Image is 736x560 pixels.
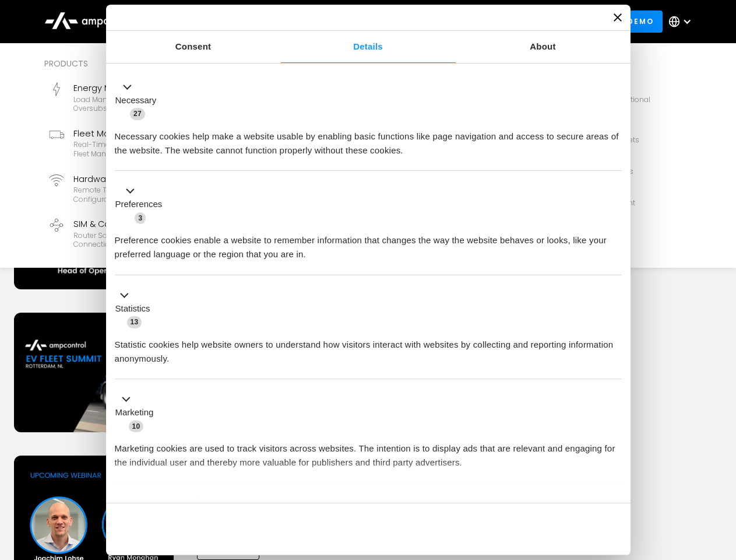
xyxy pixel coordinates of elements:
div: Real-time GPS, SoC, efficiency monitoring, fleet management [73,140,226,158]
label: Marketing [115,406,154,419]
a: SIM & ConnectivityRouter Solutions, SIM Cards, Secure Data Connection [44,213,231,254]
div: Products [44,57,422,70]
span: 3 [135,212,146,224]
a: Energy ManagementLoad management, cost optimization, oversubscription [44,77,231,118]
div: SIM & Connectivity [73,218,226,230]
div: Preference cookies enable a website to remember information that changes the way the website beha... [115,225,622,261]
button: Statistics (13) [115,288,157,329]
button: Unclassified (2) [115,496,210,511]
div: Fleet Management [73,127,226,140]
button: Preferences (3) [115,184,170,225]
div: Statistic cookies help website owners to understand how visitors interact with websites by collec... [115,329,622,366]
div: Hardware Diagnostics [73,173,226,185]
a: Fleet ManagementReal-time GPS, SoC, efficiency monitoring, fleet management [44,123,231,163]
label: Statistics [115,302,150,316]
div: Marketing cookies are used to track visitors across websites. The intention is to display ads tha... [115,433,622,470]
div: Router Solutions, SIM Cards, Secure Data Connection [73,231,226,249]
span: 27 [130,108,145,120]
label: Preferences [115,198,163,211]
div: Energy Management [73,82,226,94]
div: Necessary cookies help make a website usable by enabling basic functions like page navigation and... [115,121,622,157]
label: Necessary [115,94,157,107]
a: Hardware DiagnosticsRemote troubleshooting, charger logs, configurations, diagnostic files [44,168,231,209]
a: Details [281,31,456,63]
button: Close banner [614,13,622,22]
button: Okay [454,512,621,546]
button: Marketing (10) [115,393,161,433]
button: Necessary (27) [115,80,164,121]
span: 13 [127,316,142,328]
span: 10 [129,421,144,432]
a: Consent [106,31,281,63]
div: Load management, cost optimization, oversubscription [73,95,226,113]
div: Remote troubleshooting, charger logs, configurations, diagnostic files [73,185,226,204]
a: About [456,31,631,63]
span: 2 [192,498,203,510]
